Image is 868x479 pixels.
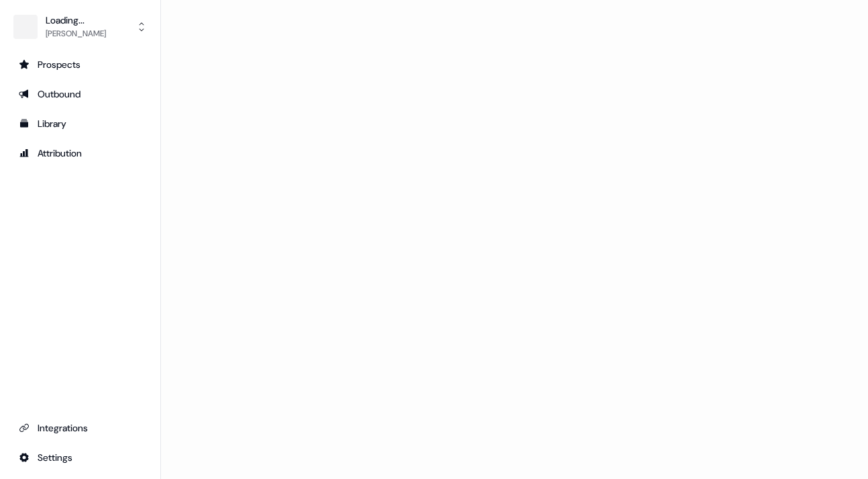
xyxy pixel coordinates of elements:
[11,83,150,105] a: Go to outbound experience
[19,87,142,101] div: Outbound
[19,146,142,160] div: Attribution
[19,451,142,464] div: Settings
[11,417,150,439] a: Go to integrations
[46,27,106,40] div: [PERSON_NAME]
[46,13,106,27] div: Loading...
[19,117,142,130] div: Library
[11,142,150,164] a: Go to attribution
[19,58,142,71] div: Prospects
[19,421,142,435] div: Integrations
[11,11,150,43] button: Loading...[PERSON_NAME]
[11,113,150,134] a: Go to templates
[11,54,150,75] a: Go to prospects
[11,447,150,468] a: Go to integrations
